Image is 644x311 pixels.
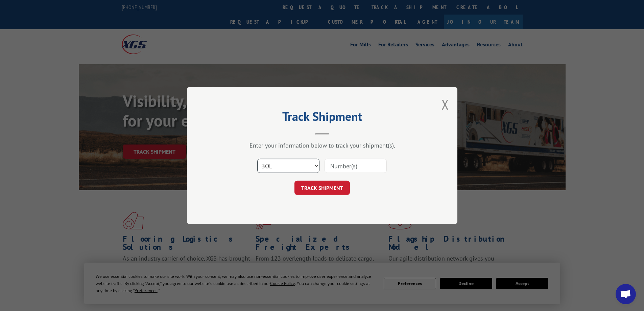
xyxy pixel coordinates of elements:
button: TRACK SHIPMENT [294,181,350,195]
div: Open chat [616,284,636,304]
button: Close modal [442,95,449,113]
div: Enter your information below to track your shipment(s). [221,141,424,149]
h2: Track Shipment [221,112,424,125]
input: Number(s) [325,159,387,173]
